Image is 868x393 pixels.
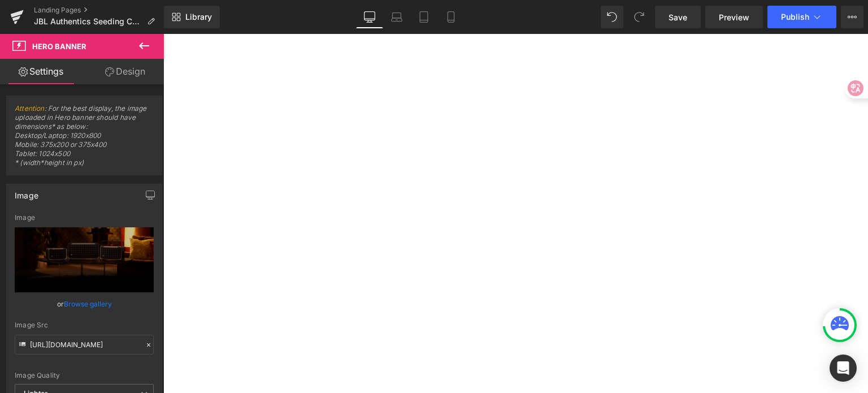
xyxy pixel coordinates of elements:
[64,294,112,314] a: Browse gallery
[32,42,86,51] span: Hero Banner
[356,6,383,28] a: Desktop
[34,17,142,26] span: JBL Authentics Seeding Campaign
[410,6,437,28] a: Tablet
[781,12,809,21] span: Publish
[15,321,154,329] div: Image Src
[34,6,164,15] a: Landing Pages
[383,6,410,28] a: Laptop
[628,6,650,28] button: Redo
[15,335,154,355] input: Link
[841,6,863,28] button: More
[601,6,623,28] button: Undo
[15,104,154,175] span: : For the best display, the image uploaded in Hero banner should have dimensions* as below: Deskt...
[15,104,45,113] a: Attention
[767,6,836,28] button: Publish
[669,11,687,23] span: Save
[185,12,212,22] span: Library
[15,298,154,310] div: or
[15,184,38,200] div: Image
[830,355,857,382] div: Open Intercom Messenger
[164,6,220,28] a: New Library
[719,11,749,23] span: Preview
[84,59,166,84] a: Design
[15,372,154,379] div: Image Quality
[437,6,465,28] a: Mobile
[705,6,763,28] a: Preview
[15,214,154,222] div: Image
